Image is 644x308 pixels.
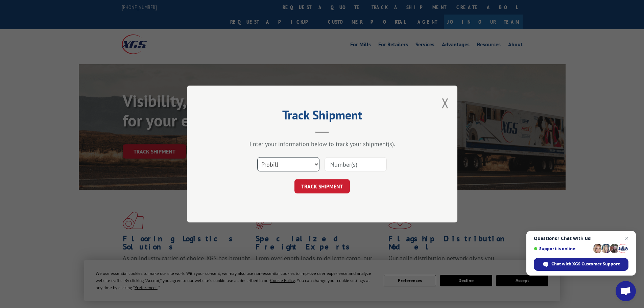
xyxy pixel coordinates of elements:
[534,258,628,271] div: Chat with XGS Customer Support
[623,234,631,242] span: Close chat
[442,94,449,112] button: Close modal
[325,157,387,171] input: Number(s)
[534,236,628,241] span: Questions? Chat with us!
[534,246,591,251] span: Support is online
[221,140,424,148] div: Enter your information below to track your shipment(s).
[221,110,424,123] h2: Track Shipment
[616,281,636,301] div: Open chat
[294,179,350,193] button: TRACK SHIPMENT
[551,261,620,267] span: Chat with XGS Customer Support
